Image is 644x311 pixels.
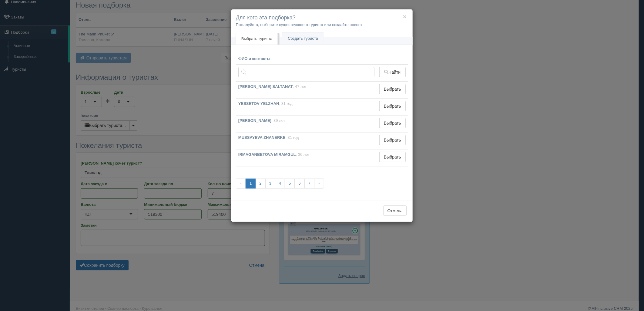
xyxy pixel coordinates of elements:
[279,101,293,106] span: , 31 год
[304,179,314,189] a: 7
[246,179,256,189] a: 1
[403,13,407,20] button: ×
[238,67,374,77] input: Поиск по ФИО, паспорту или контактам
[238,135,286,140] b: MUSSAYEVA ZHANERKE
[379,67,406,77] button: Найти
[271,118,285,123] span: , 39 лет
[238,152,296,157] b: IRMAGANBETOVA MIRAMGUL
[379,101,406,111] button: Выбрать
[379,118,406,128] button: Выбрать
[379,135,406,145] button: Выбрать
[238,101,279,106] b: YESSETOV YELZHAN
[236,54,377,65] th: ФИО и контакты
[296,152,310,157] span: , 36 лет
[379,84,406,94] button: Выбрать
[314,179,324,189] a: »
[293,84,307,89] span: , 47 лет
[238,118,271,123] b: [PERSON_NAME]
[384,206,407,216] button: Отмена
[238,84,293,89] b: [PERSON_NAME] SALTANAT
[236,22,408,28] p: Пожалуйста, выберите существующего туриста или создайте нового
[236,14,408,22] h4: Для кого эта подборка?
[236,33,278,45] a: Выбрать туриста
[265,179,275,189] a: 3
[286,135,299,140] span: , 31 год
[275,179,285,189] a: 4
[294,179,304,189] a: 6
[236,179,246,189] span: «
[379,152,406,162] button: Выбрать
[255,179,265,189] a: 2
[282,32,324,45] a: Создать туриста
[285,179,295,189] a: 5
